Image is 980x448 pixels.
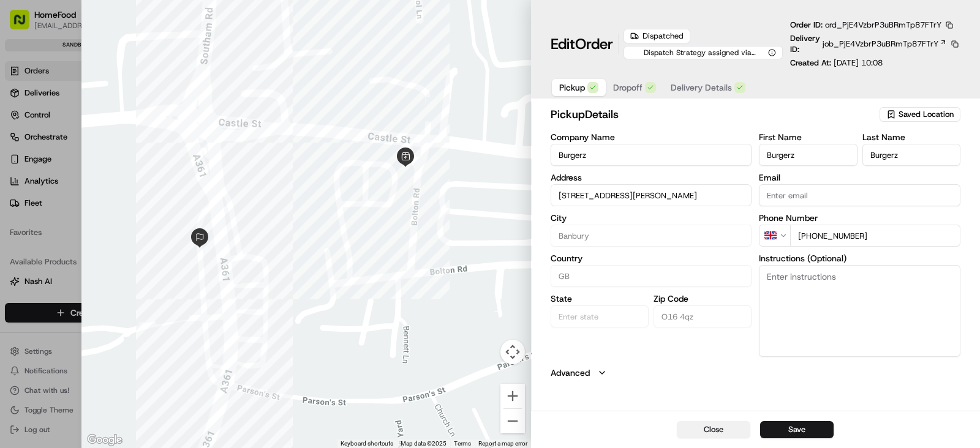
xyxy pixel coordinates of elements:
img: 1736555255976-a54dd68f-1ca7-489b-9aae-adbdc363a1c4 [24,190,34,200]
button: Save [760,421,834,438]
label: Advanced [551,367,590,379]
span: Saved Location [899,109,954,120]
span: [DATE] 10:08 [834,58,883,68]
label: City [551,214,752,222]
label: Last Name [862,133,960,141]
label: Email [759,173,960,182]
label: State [551,294,649,303]
label: Zip Code [654,294,752,303]
span: • [104,222,108,232]
div: Dispatched [624,29,690,43]
button: See all [190,156,223,171]
p: Created At: [790,58,883,69]
input: Enter state [551,305,649,327]
button: Zoom out [500,409,525,433]
span: [PERSON_NAME] [38,189,99,199]
h2: pickup Details [551,106,877,123]
label: Company Name [551,133,752,141]
input: Got a question? Start typing here... [32,78,221,91]
a: Open this area in Google Maps (opens a new window) [85,432,125,448]
label: First Name [759,133,857,141]
img: Google [85,432,125,448]
span: Pylon [122,303,148,312]
span: Dropoff [613,81,643,94]
img: Klarizel Pensader [12,211,32,230]
button: Start new chat [208,120,223,135]
p: Order ID: [790,20,941,31]
span: API Documentation [116,273,197,285]
input: Enter first name [759,144,857,166]
input: Enter zip code [654,305,752,327]
span: ord_PjE4VzbrP3uBRmTp87FTrY [825,20,941,30]
img: 9188753566659_6852d8bf1fb38e338040_72.png [26,116,48,138]
button: Close [677,421,750,438]
div: 💻 [104,274,113,284]
a: 📗Knowledge Base [7,268,99,290]
p: Welcome 👋 [12,48,223,68]
input: Enter last name [862,144,960,166]
span: Delivery Details [671,81,732,94]
span: [DATE] [108,189,134,199]
h1: Edit [551,34,613,54]
input: Enter company name [551,144,752,166]
input: Enter city [551,225,752,247]
input: Enter email [759,184,960,206]
span: Pickup [559,81,585,94]
label: Phone Number [759,214,960,222]
a: job_PjE4VzbrP3uBRmTp87FTrY [823,39,947,50]
button: Keyboard shortcuts [341,439,393,448]
span: job_PjE4VzbrP3uBRmTp87FTrY [823,39,938,50]
span: Klarizel Pensader [38,222,101,232]
a: Terms (opens in new tab) [454,440,471,447]
input: Enter country [551,265,752,287]
span: [DATE] [110,222,135,232]
img: Nash [12,12,37,36]
button: Saved Location [880,106,960,123]
div: Delivery ID: [790,33,960,55]
div: We're available if you need us! [55,129,168,138]
a: Report a map error [478,440,527,447]
a: 💻API Documentation [99,268,202,290]
span: Knowledge Base [24,273,94,285]
div: Start new chat [55,116,201,129]
button: Zoom in [500,384,525,408]
img: Asif Zaman Khan [12,177,32,197]
span: Dispatch Strategy assigned via Automation [630,48,766,58]
label: Address [551,173,752,182]
img: 1736555255976-a54dd68f-1ca7-489b-9aae-adbdc363a1c4 [24,223,34,233]
span: Order [575,34,613,54]
button: Advanced [551,367,960,379]
span: Map data ©2025 [401,440,447,447]
span: • [102,189,106,199]
label: Instructions (Optional) [759,254,960,263]
div: Past conversations [12,159,82,168]
input: Enter phone number [790,225,960,247]
a: Powered byPylon [86,302,148,312]
button: Map camera controls [500,340,525,364]
label: Country [551,254,752,263]
img: 1736555255976-a54dd68f-1ca7-489b-9aae-adbdc363a1c4 [12,116,34,138]
button: Dispatch Strategy assigned via Automation [624,46,783,59]
input: 3538 Parson’s Street, Banbury Oxfordshire, OX16 5NA, Banbury, O16 4qz, GB [551,184,752,206]
div: 📗 [12,274,22,284]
